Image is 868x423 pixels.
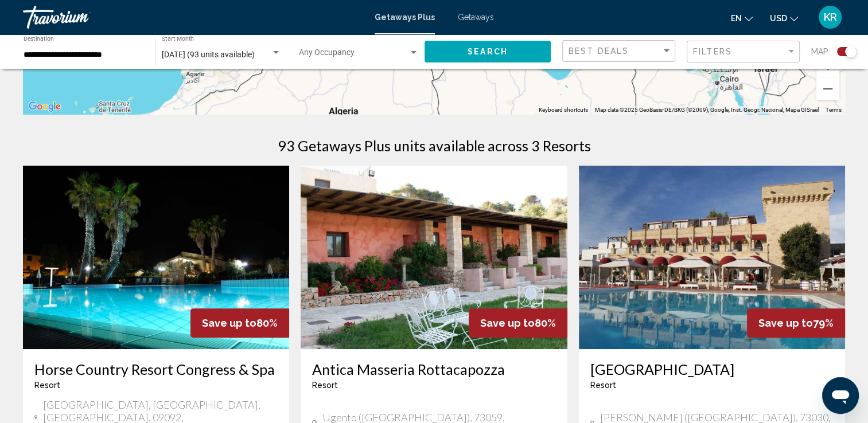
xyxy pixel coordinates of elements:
[202,317,256,329] span: Save up to
[815,5,845,29] button: User Menu
[569,46,672,56] mat-select: Sort by
[539,106,588,114] button: Keyboard shortcuts
[595,107,819,113] span: Map data ©2025 GeoBasis-DE/BKG (©2009), Google, Inst. Geogr. Nacional, Mapa GISrael
[569,46,629,56] span: Best Deals
[458,13,494,22] a: Getaways
[301,166,567,349] img: ii_amz1.jpg
[687,40,800,64] button: Filter
[770,10,798,26] button: Change currency
[731,14,742,23] span: en
[770,14,787,23] span: USD
[425,41,551,62] button: Search
[693,47,732,56] span: Filters
[190,308,289,338] div: 80%
[23,166,289,349] img: ii_hcn1.jpg
[826,107,842,113] a: Terms
[590,361,834,378] a: [GEOGRAPHIC_DATA]
[822,377,859,414] iframe: Button to launch messaging window
[758,317,813,329] span: Save up to
[731,10,753,26] button: Change language
[579,166,845,349] img: ii_mei1.jpg
[162,50,255,59] span: [DATE] (93 units available)
[469,308,567,338] div: 80%
[824,11,837,23] span: KR
[34,381,60,390] span: Resort
[480,317,535,329] span: Save up to
[312,361,555,378] a: Antica Masseria Rottacapozza
[816,77,839,100] button: Zoom out
[375,13,435,22] a: Getaways Plus
[590,381,616,390] span: Resort
[468,48,508,57] span: Search
[811,44,828,60] span: Map
[312,381,338,390] span: Resort
[747,308,845,338] div: 79%
[26,99,64,114] a: Open this area in Google Maps (opens a new window)
[34,361,278,378] a: Horse Country Resort Congress & Spa
[278,137,591,154] h1: 93 Getaways Plus units available across 3 Resorts
[26,99,64,114] img: Google
[23,6,363,29] a: Travorium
